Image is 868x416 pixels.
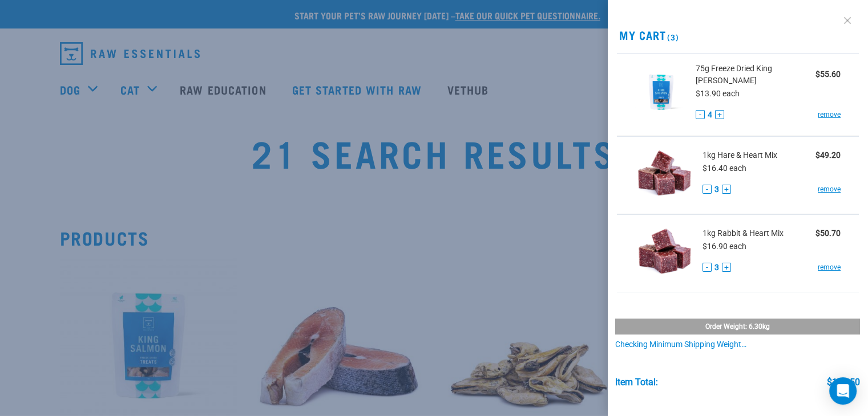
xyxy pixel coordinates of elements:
span: $13.90 each [696,89,740,98]
button: - [703,263,712,272]
img: Hare & Heart Mix [635,146,694,205]
span: 75g Freeze Dried King [PERSON_NAME] [696,63,815,87]
a: remove [818,109,841,120]
button: + [722,263,731,272]
div: $155.50 [827,377,860,388]
span: $16.40 each [703,164,746,173]
button: - [703,185,712,194]
div: Item Total: [615,377,658,388]
img: Rabbit & Heart Mix [635,224,694,283]
h2: My Cart [608,28,868,42]
button: - [696,110,705,119]
span: 4 [708,109,712,121]
div: Checking minimum shipping weight… [615,340,860,349]
div: Order weight: 6.30kg [615,319,860,335]
strong: $50.70 [815,229,841,238]
span: 3 [714,262,719,274]
a: remove [818,262,841,272]
button: + [715,110,724,119]
strong: $55.60 [815,70,841,79]
div: Open Intercom Messenger [829,377,857,405]
span: 1kg Hare & Heart Mix [703,149,777,161]
img: Freeze Dried King Salmon [635,63,687,121]
span: 3 [714,183,719,195]
button: + [722,185,731,194]
span: $16.90 each [703,242,746,251]
a: remove [818,184,841,194]
span: 1kg Rabbit & Heart Mix [703,227,784,239]
span: (3) [665,35,679,39]
strong: $49.20 [815,150,841,160]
